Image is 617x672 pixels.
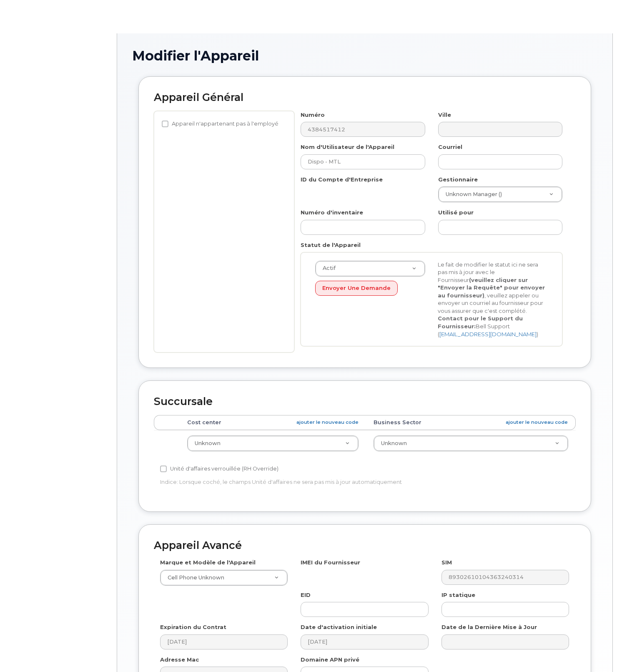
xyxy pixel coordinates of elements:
label: IMEI du Fournisseur [301,559,360,566]
div: Le fait de modifier le statut ici ne sera pas mis à jour avec le Fournisseur , veuillez appeler o... [431,261,554,338]
label: Courriel [438,143,462,151]
a: ajouter le nouveau code [296,419,359,426]
a: Actif [316,261,425,276]
label: Numéro [301,111,325,119]
p: Indice: Lorsque coché, le champs Unité d'affaires ne sera pas mis à jour automatiquement [160,478,429,486]
label: Statut de l'Appareil [301,241,361,249]
label: IP statique [441,591,475,599]
label: SIM [441,559,452,566]
strong: Contact pour le Support du Fournisseur: [438,315,523,330]
label: Appareil n'appartenant pas à l'employé [162,119,278,129]
span: Unknown [381,440,407,446]
button: Envoyer une Demande [315,281,398,296]
label: Gestionnaire [438,176,478,184]
input: Appareil n'appartenant pas à l'employé [162,121,168,127]
h2: Succursale [154,396,576,408]
label: Adresse Mac [160,656,199,664]
h1: Modifier l'Appareil [132,48,597,63]
a: Unknown [374,436,568,451]
a: Unknown Manager () [439,187,562,202]
label: Expiration du Contrat [160,623,226,631]
a: Cell Phone Unknown [161,570,287,585]
label: Ville [438,111,451,119]
a: ajouter le nouveau code [506,419,568,426]
strong: (veuillez cliquer sur "Envoyer la Requête" pour envoyer au fournisseur) [438,277,545,299]
label: Domaine APN privé [301,656,359,664]
span: Unknown [195,440,221,446]
h2: Appareil Général [154,92,576,103]
span: Actif [318,264,336,272]
label: Date de la Dernière Mise à Jour [441,623,537,631]
label: Nom d'Utilisateur de l'Appareil [301,143,394,151]
label: Utilisé pour [438,209,474,216]
label: Date d'activation initiale [301,623,377,631]
th: Cost center [180,415,366,430]
label: EID [301,591,311,599]
th: Business Sector [366,415,576,430]
a: [EMAIL_ADDRESS][DOMAIN_NAME] [439,331,537,337]
label: Unité d'affaires verrouillée (RH Override) [160,464,278,474]
label: Numéro d'inventaire [301,209,363,216]
input: Unité d'affaires verrouillée (RH Override) [160,466,167,472]
a: Unknown [188,436,358,451]
span: Cell Phone Unknown [163,574,224,581]
label: ID du Compte d'Entreprise [301,176,383,184]
label: Marque et Modèle de l'Appareil [160,559,256,566]
span: Unknown Manager () [441,191,502,198]
h2: Appareil Avancé [154,540,576,551]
